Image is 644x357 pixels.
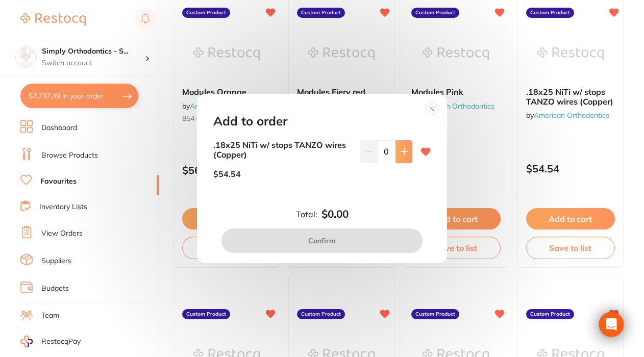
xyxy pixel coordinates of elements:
[599,312,624,337] div: Open Intercom Messenger
[321,208,349,220] b: $0.00
[213,169,241,178] p: $54.54
[213,114,287,129] h2: Add to order
[221,228,423,253] button: Confirm
[213,140,352,159] b: .18x25 NiTi w/ stops TANZO wires (Copper)
[296,210,317,219] label: Total:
